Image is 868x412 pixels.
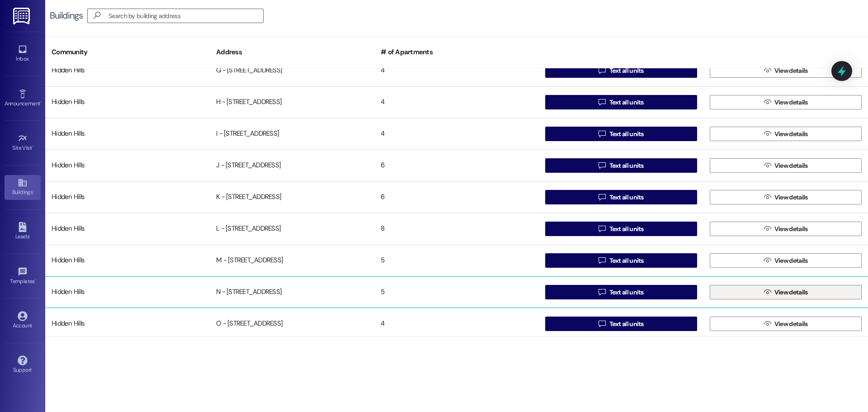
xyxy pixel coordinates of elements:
div: # of Apartments [374,41,539,63]
a: Support [5,353,41,377]
span: View details [774,224,808,234]
span: Text all units [609,66,644,76]
div: Hidden Hills [45,188,210,206]
i:  [599,194,605,201]
div: 6 [374,188,539,206]
a: Site Visit • [5,131,41,155]
i:  [599,67,605,74]
span: Text all units [609,161,644,170]
div: 4 [374,62,539,80]
span: View details [774,66,808,76]
span: Text all units [609,319,644,329]
div: Hidden Hills [45,220,210,238]
div: 4 [374,125,539,143]
button: View details [710,253,862,268]
div: G - [STREET_ADDRESS] [210,62,374,80]
input: Search by building address [108,9,263,22]
div: L - [STREET_ADDRESS] [210,220,374,238]
div: K - [STREET_ADDRESS] [210,188,374,206]
div: Hidden Hills [45,315,210,333]
div: Hidden Hills [45,156,210,175]
span: View details [774,98,808,107]
i:  [90,11,104,20]
i:  [599,289,605,296]
span: • [33,143,34,150]
button: View details [710,317,862,331]
button: View details [710,63,862,78]
button: View details [710,285,862,299]
button: View details [710,95,862,109]
button: View details [710,127,862,141]
button: Text all units [545,95,697,109]
button: Text all units [545,127,697,141]
button: Text all units [545,285,697,299]
button: Text all units [545,190,697,204]
div: 4 [374,315,539,333]
i:  [764,162,771,169]
i:  [764,320,771,327]
span: • [40,99,42,105]
div: Hidden Hills [45,62,210,80]
a: Buildings [5,175,41,199]
i:  [599,320,605,327]
img: ResiDesk Logo [13,8,32,24]
a: Leads [5,219,41,244]
i:  [599,225,605,232]
button: Text all units [545,253,697,268]
button: View details [710,190,862,204]
div: Hidden Hills [45,283,210,301]
div: 5 [374,251,539,270]
div: 8 [374,220,539,238]
button: Text all units [545,63,697,78]
div: J - [STREET_ADDRESS] [210,156,374,175]
a: Templates • [5,264,41,289]
i:  [764,67,771,74]
span: Text all units [609,288,644,297]
div: N - [STREET_ADDRESS] [210,283,374,301]
button: View details [710,222,862,236]
i:  [764,289,771,296]
span: View details [774,256,808,265]
div: Hidden Hills [45,125,210,143]
button: Text all units [545,317,697,331]
div: Buildings [50,11,83,20]
div: M - [STREET_ADDRESS] [210,251,374,270]
i:  [599,257,605,264]
div: O - [STREET_ADDRESS] [210,315,374,333]
span: Text all units [609,224,644,234]
button: Text all units [545,158,697,173]
span: Text all units [609,98,644,107]
span: View details [774,129,808,139]
button: View details [710,158,862,173]
div: H - [STREET_ADDRESS] [210,93,374,111]
i:  [599,162,605,169]
a: Account [5,308,41,333]
span: View details [774,193,808,202]
span: Text all units [609,193,644,202]
i:  [764,99,771,106]
div: Hidden Hills [45,93,210,111]
div: Address [210,41,374,63]
button: Text all units [545,222,697,236]
i:  [599,99,605,106]
div: 4 [374,93,539,111]
span: View details [774,319,808,329]
i:  [599,130,605,137]
span: • [35,277,36,283]
i:  [764,130,771,137]
div: 6 [374,156,539,175]
i:  [764,194,771,201]
div: Hidden Hills [45,251,210,270]
div: Community [45,41,210,63]
i:  [764,225,771,232]
span: View details [774,161,808,170]
span: Text all units [609,256,644,265]
a: Inbox [5,42,41,66]
i:  [764,257,771,264]
div: 5 [374,283,539,301]
span: View details [774,288,808,297]
span: Text all units [609,129,644,139]
div: I - [STREET_ADDRESS] [210,125,374,143]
